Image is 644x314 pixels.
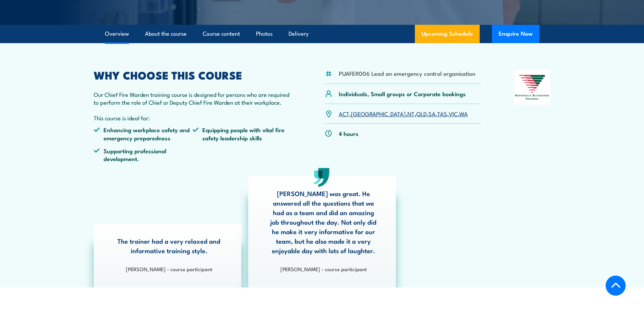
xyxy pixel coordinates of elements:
[289,25,309,43] a: Delivery
[203,25,240,43] a: Course content
[407,109,415,118] a: NT
[339,129,358,137] p: 4 hours
[94,114,292,122] p: This course is ideal for:
[437,109,447,118] a: TAS
[280,265,367,273] strong: [PERSON_NAME] - course participant
[94,90,292,106] p: Our Chief Fire Warden training course is designed for persons who are required to perform the rol...
[94,126,193,142] li: Enhancing workplace safety and emergency preparedness
[268,189,379,255] p: [PERSON_NAME] was great. He answered all the questions that we had as a team and did an amazing j...
[449,109,458,118] a: VIC
[256,25,273,43] a: Photos
[351,109,406,118] a: [GEOGRAPHIC_DATA]
[415,25,480,43] a: Upcoming Schedule
[339,110,468,118] p: , , , , , , ,
[145,25,187,43] a: About the course
[339,90,466,98] p: Individuals, Small groups or Corporate bookings
[94,147,193,163] li: Supporting professional development.
[514,70,551,105] img: Nationally Recognised Training logo.
[114,236,224,255] p: The trainer had a very relaxed and informative training style.
[459,109,468,118] a: WA
[428,109,436,118] a: SA
[105,25,129,43] a: Overview
[492,25,539,43] button: Enquire Now
[416,109,427,118] a: QLD
[126,265,212,273] strong: [PERSON_NAME] - course participant
[339,109,349,118] a: ACT
[94,70,292,80] h2: WHY CHOOSE THIS COURSE
[192,126,292,142] li: Equipping people with vital fire safety leadership skills
[339,69,475,77] li: PUAFER006 Lead an emergency control organisation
